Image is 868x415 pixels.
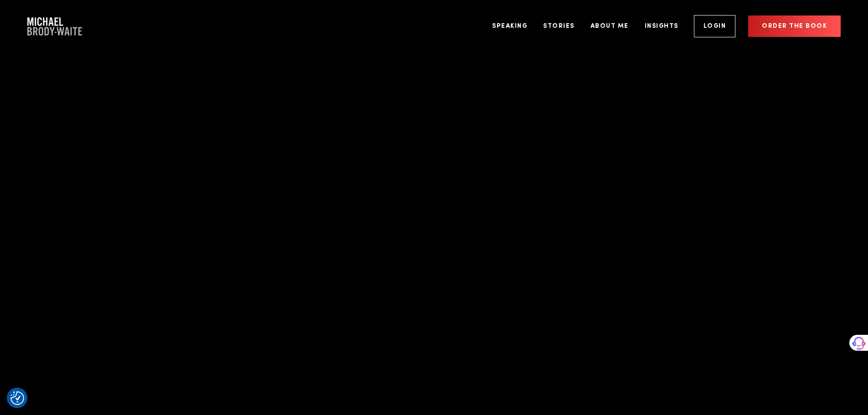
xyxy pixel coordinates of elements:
[27,17,82,36] a: Company Logo Company Logo
[748,15,841,37] a: Order the book
[584,9,636,43] a: About Me
[10,391,24,405] button: Consent Preferences
[265,155,273,180] span: I
[10,391,24,405] img: Revisit consent button
[638,9,685,43] a: Insights
[536,9,581,43] a: Stories
[485,9,534,43] a: Speaking
[694,15,736,37] a: Login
